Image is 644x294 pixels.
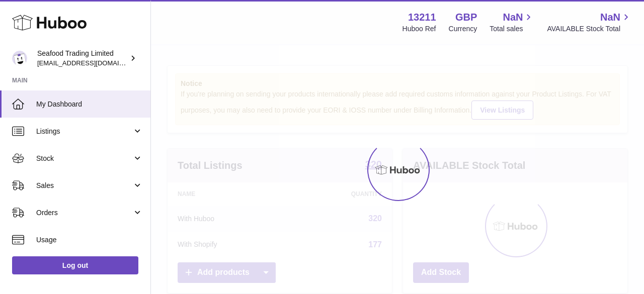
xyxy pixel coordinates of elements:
[547,11,632,34] a: NaN AVAILABLE Stock Total
[36,100,143,109] span: My Dashboard
[503,11,523,24] span: NaN
[36,127,132,136] span: Listings
[36,154,132,163] span: Stock
[490,24,534,34] span: Total sales
[408,11,436,24] strong: 13211
[490,11,534,34] a: NaN Total sales
[36,235,143,245] span: Usage
[547,24,632,34] span: AVAILABLE Stock Total
[36,181,132,190] span: Sales
[600,11,620,24] span: NaN
[403,24,436,34] div: Huboo Ref
[37,49,128,68] div: Seafood Trading Limited
[455,11,477,24] strong: GBP
[449,24,477,34] div: Currency
[36,208,132,218] span: Orders
[12,256,138,274] a: Log out
[37,59,148,67] span: [EMAIL_ADDRESS][DOMAIN_NAME]
[12,51,27,66] img: internalAdmin-13211@internal.huboo.com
